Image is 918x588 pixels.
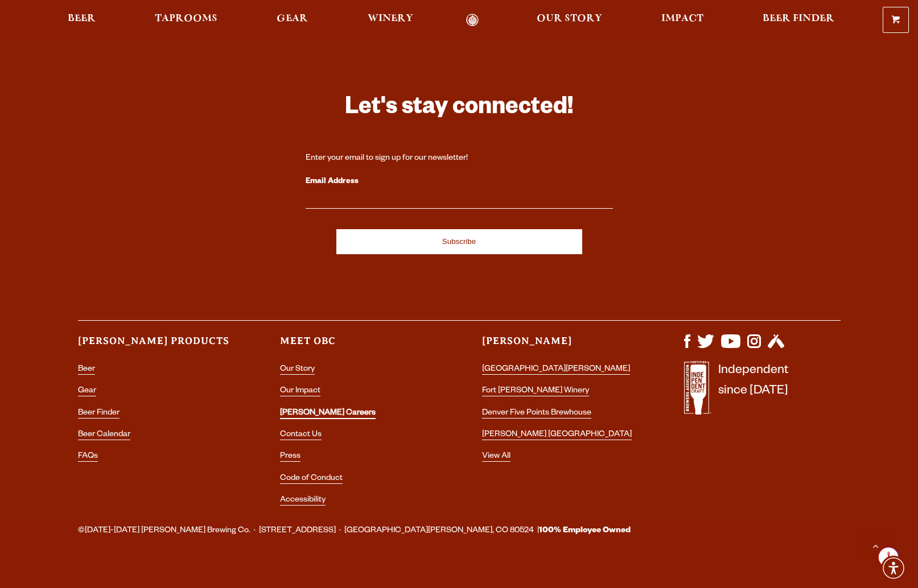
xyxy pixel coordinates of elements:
[684,342,690,351] a: Visit us on Facebook
[306,153,613,164] div: Enter your email to sign up for our newsletter!
[280,365,315,375] a: Our Story
[697,342,714,351] a: Visit us on X (formerly Twitter)
[280,474,343,484] a: Code of Conduct
[78,365,95,375] a: Beer
[768,342,784,351] a: Visit us on Untappd
[269,14,315,27] a: Gear
[277,14,308,23] span: Gear
[78,430,130,440] a: Beer Calendar
[537,14,602,23] span: Our Story
[78,334,234,358] h3: [PERSON_NAME] Products
[482,409,591,419] a: Denver Five Points Brewhouse
[529,14,610,27] a: Our Story
[280,496,326,506] a: Accessibility
[78,387,96,396] a: Gear
[280,452,300,462] a: Press
[78,452,98,462] a: FAQs
[68,14,96,23] span: Beer
[881,556,906,581] div: Accessibility Menu
[280,387,320,396] a: Our Impact
[482,334,639,358] h3: [PERSON_NAME]
[661,14,703,23] span: Impact
[451,14,494,27] a: Odell Home
[280,409,376,419] a: [PERSON_NAME] Careers
[368,14,413,23] span: Winery
[718,361,788,421] p: Independent since [DATE]
[78,409,120,419] a: Beer Finder
[654,14,711,27] a: Impact
[721,342,740,351] a: Visit us on YouTube
[482,387,589,396] a: Fort [PERSON_NAME] Winery
[280,334,437,358] h3: Meet OBC
[755,14,842,27] a: Beer Finder
[60,14,103,27] a: Beer
[306,175,613,189] label: Email Address
[763,14,834,23] span: Beer Finder
[539,527,631,536] strong: 100% Employee Owned
[861,531,890,560] a: Scroll to top
[280,430,322,440] a: Contact Us
[147,14,225,27] a: Taprooms
[336,229,582,254] input: Subscribe
[747,342,761,351] a: Visit us on Instagram
[155,14,217,23] span: Taprooms
[360,14,421,27] a: Winery
[306,93,613,126] h3: Let's stay connected!
[78,524,631,539] span: ©[DATE]-[DATE] [PERSON_NAME] Brewing Co. · [STREET_ADDRESS] · [GEOGRAPHIC_DATA][PERSON_NAME], CO ...
[482,365,630,375] a: [GEOGRAPHIC_DATA][PERSON_NAME]
[482,452,511,462] a: View All
[482,430,632,440] a: [PERSON_NAME] [GEOGRAPHIC_DATA]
